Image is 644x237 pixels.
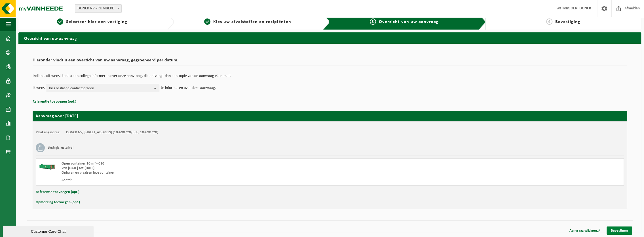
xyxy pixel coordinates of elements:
div: Aantal: 1 [62,178,352,182]
strong: Van [DATE] tot [DATE] [62,166,94,170]
a: 2Kies uw afvalstoffen en recipiënten [177,18,318,25]
p: Indien u dit wenst kunt u een collega informeren over deze aanvraag, die ontvangt dan een kopie v... [33,74,627,78]
h2: Overzicht van uw aanvraag [18,32,641,43]
span: Kies bestaand contactpersoon [49,84,152,93]
img: HK-XC-10-GN-00.png [39,161,56,170]
a: Aanvraag wijzigen [565,226,605,235]
button: Referentie toevoegen (opt.) [33,98,76,105]
strong: Plaatsingsadres: [36,130,60,134]
span: 1 [57,18,63,25]
strong: Aanvraag voor [DATE] [35,114,78,118]
span: DONCK NV - RUMBEKE [75,4,122,13]
span: 2 [204,18,210,25]
span: 4 [546,18,552,25]
p: te informeren over deze aanvraag. [161,84,216,92]
button: Kies bestaand contactpersoon [46,84,159,92]
td: DONCK NV, [STREET_ADDRESS] (10-690728/BUS, 10-690728) [66,130,158,135]
button: Opmerking toevoegen (opt.) [36,199,80,206]
span: 3 [370,18,376,25]
iframe: chat widget [3,224,95,237]
span: DONCK NV - RUMBEKE [75,5,121,13]
span: Selecteer hier een vestiging [66,20,127,24]
h3: Bedrijfsrestafval [48,143,73,152]
div: Ophalen en plaatsen lege container [62,171,352,175]
a: Bevestigen [607,226,632,235]
span: Bevestiging [555,20,580,24]
p: Ik wens [33,84,45,92]
span: Kies uw afvalstoffen en recipiënten [213,20,291,24]
span: Overzicht van uw aanvraag [379,20,439,24]
span: Open container 10 m³ - C10 [62,162,104,165]
a: 1Selecteer hier een vestiging [21,18,163,25]
strong: JOERI DONCK [569,6,591,11]
h2: Hieronder vindt u een overzicht van uw aanvraag, gegroepeerd per datum. [33,58,627,66]
button: Referentie toevoegen (opt.) [36,188,79,196]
